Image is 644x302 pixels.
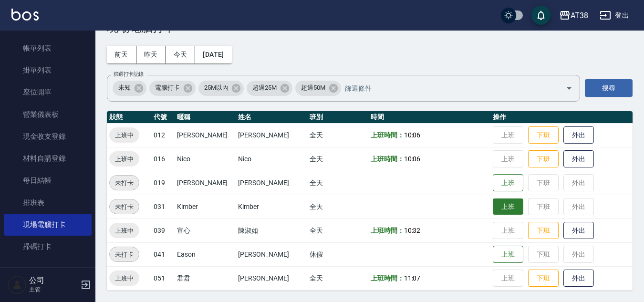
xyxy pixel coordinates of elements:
[555,6,592,25] button: AT38
[4,147,92,169] a: 材料自購登錄
[29,285,78,294] p: 主管
[404,274,421,282] span: 11:07
[528,126,559,144] button: 下班
[236,242,307,266] td: [PERSON_NAME]
[4,125,92,147] a: 現金收支登錄
[561,81,577,96] button: Open
[307,111,368,124] th: 班別
[4,261,92,286] button: 預約管理
[368,111,491,124] th: 時間
[4,37,92,59] a: 帳單列表
[136,46,166,63] button: 昨天
[175,171,236,195] td: [PERSON_NAME]
[236,111,307,124] th: 姓名
[307,266,368,290] td: 全天
[110,178,139,188] span: 未打卡
[175,123,236,147] td: [PERSON_NAME]
[149,83,186,93] span: 電腦打卡
[585,79,633,97] button: 搜尋
[4,59,92,81] a: 掛單列表
[563,270,594,287] button: 外出
[151,242,175,266] td: 041
[404,155,421,163] span: 10:06
[166,46,196,63] button: 今天
[528,222,559,240] button: 下班
[493,174,523,192] button: 上班
[198,83,234,93] span: 25M以內
[307,242,368,266] td: 休假
[107,46,136,63] button: 前天
[175,147,236,171] td: Nico
[4,169,92,191] a: 每日結帳
[371,274,404,282] b: 上班時間：
[151,111,175,124] th: 代號
[109,226,139,236] span: 上班中
[236,266,307,290] td: [PERSON_NAME]
[29,276,78,285] h5: 公司
[307,195,368,219] td: 全天
[151,195,175,219] td: 031
[247,81,292,96] div: 超過25M
[4,214,92,236] a: 現場電腦打卡
[175,242,236,266] td: Eason
[307,171,368,195] td: 全天
[343,80,549,96] input: 篩選條件
[4,236,92,258] a: 掃碼打卡
[4,104,92,125] a: 營業儀表板
[195,46,231,63] button: [DATE]
[113,81,146,96] div: 未知
[4,192,92,214] a: 排班表
[563,222,594,240] button: 外出
[236,123,307,147] td: [PERSON_NAME]
[307,219,368,242] td: 全天
[236,171,307,195] td: [PERSON_NAME]
[109,273,139,283] span: 上班中
[109,154,139,164] span: 上班中
[113,83,136,93] span: 未知
[307,123,368,147] td: 全天
[110,250,139,260] span: 未打卡
[528,270,559,287] button: 下班
[371,131,404,139] b: 上班時間：
[175,111,236,124] th: 暱稱
[571,10,588,21] div: AT38
[198,81,244,96] div: 25M以內
[114,71,144,78] label: 篩選打卡記錄
[490,111,633,124] th: 操作
[151,171,175,195] td: 019
[295,83,331,93] span: 超過50M
[175,195,236,219] td: Kimber
[236,219,307,242] td: 陳淑如
[4,81,92,103] a: 座位開單
[11,9,39,21] img: Logo
[531,6,551,25] button: save
[107,111,151,124] th: 狀態
[149,81,196,96] div: 電腦打卡
[151,147,175,171] td: 016
[404,227,421,234] span: 10:32
[247,83,282,93] span: 超過25M
[404,131,421,139] span: 10:06
[151,219,175,242] td: 039
[236,195,307,219] td: Kimber
[493,198,523,215] button: 上班
[563,126,594,144] button: 外出
[110,202,139,212] span: 未打卡
[528,150,559,168] button: 下班
[175,266,236,290] td: 君君
[596,7,633,24] button: 登出
[371,227,404,234] b: 上班時間：
[236,147,307,171] td: Nico
[371,155,404,163] b: 上班時間：
[307,147,368,171] td: 全天
[175,219,236,242] td: 宣心
[109,130,139,140] span: 上班中
[295,81,341,96] div: 超過50M
[563,150,594,168] button: 外出
[493,246,523,263] button: 上班
[151,266,175,290] td: 051
[8,275,27,294] img: Person
[151,123,175,147] td: 012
